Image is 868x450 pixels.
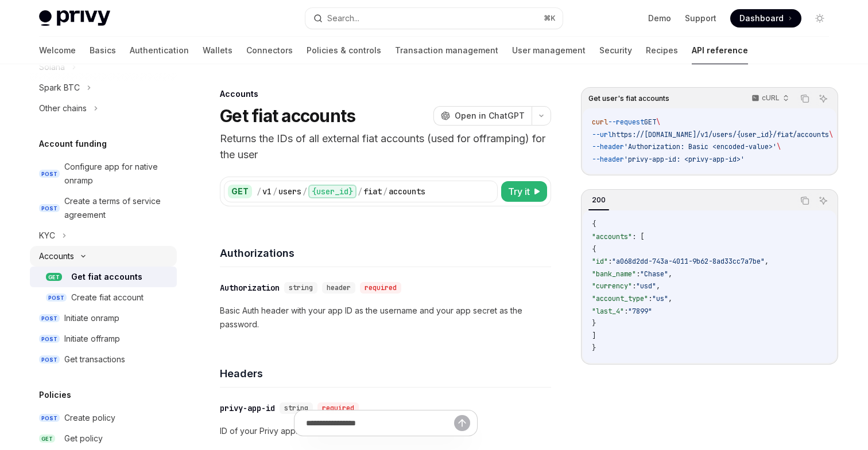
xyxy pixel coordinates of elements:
span: : [ [632,232,644,241]
div: Get transactions [64,353,125,366]
span: ⌘ K [544,14,556,23]
span: { [592,245,596,254]
div: required [317,402,359,414]
button: Ask AI [816,193,831,208]
span: : [608,257,612,266]
span: POST [39,204,60,213]
a: Connectors [246,37,293,64]
p: Returns the IDs of all external fiat accounts (used for offramping) for the user [220,131,551,163]
div: Spark BTC [39,81,80,95]
button: Search...⌘K [305,8,563,29]
span: POST [46,294,67,302]
span: 'Authorization: Basic <encoded-value>' [624,142,777,151]
div: Initiate onramp [64,311,119,325]
a: POSTInitiate offramp [30,328,177,349]
span: , [656,281,660,291]
a: Transaction management [395,37,498,64]
div: GET [228,185,252,198]
div: Accounts [39,249,74,263]
div: / [303,186,307,197]
div: required [360,282,401,294]
button: Send message [454,415,470,431]
a: Wallets [203,37,232,64]
span: "accounts" [592,232,632,241]
button: cURL [745,89,794,108]
button: Ask AI [816,91,831,106]
h4: Headers [220,366,551,381]
a: GETGet policy [30,428,177,449]
span: "us" [652,294,668,303]
span: 'privy-app-id: <privy-app-id>' [624,155,745,164]
div: / [273,186,277,197]
button: Copy the contents from the code block [797,91,812,106]
img: light logo [39,10,110,26]
h5: Policies [39,388,71,402]
span: "bank_name" [592,269,636,279]
div: accounts [389,186,425,197]
div: Create a terms of service agreement [64,194,170,222]
span: Open in ChatGPT [455,110,525,122]
span: : [648,294,652,303]
span: : [636,269,640,279]
div: / [257,186,261,197]
a: POSTCreate policy [30,408,177,428]
p: cURL [762,93,780,103]
h5: Account funding [39,137,107,151]
a: POSTCreate a terms of service agreement [30,191,177,225]
span: --header [592,155,624,164]
span: "7899" [628,307,652,316]
span: POST [39,355,60,364]
span: , [668,294,672,303]
span: --request [608,118,644,127]
p: Basic Auth header with your app ID as the username and your app secret as the password. [220,304,551,331]
span: curl [592,118,608,127]
span: Get user's fiat accounts [588,94,669,103]
a: POSTConfigure app for native onramp [30,156,177,191]
div: KYC [39,229,55,242]
span: \ [829,130,833,139]
button: Copy the contents from the code block [797,193,812,208]
span: GET [644,118,656,127]
span: GET [46,273,62,281]
span: string [284,404,308,413]
span: "Chase" [640,269,668,279]
div: Search... [327,11,359,25]
div: privy-app-id [220,402,275,414]
a: Demo [648,13,671,24]
div: Configure app for native onramp [64,160,170,187]
div: / [358,186,362,197]
button: Try it [501,181,547,202]
a: Recipes [646,37,678,64]
span: "id" [592,257,608,266]
div: Initiate offramp [64,332,120,346]
div: Accounts [220,88,551,100]
span: --header [592,142,624,151]
a: Welcome [39,37,76,64]
a: API reference [692,37,748,64]
span: "usd" [636,281,656,291]
span: POST [39,314,60,323]
span: { [592,220,596,229]
a: User management [512,37,586,64]
a: POSTInitiate onramp [30,308,177,328]
h4: Authorizations [220,245,551,261]
div: v1 [262,186,272,197]
span: "currency" [592,281,632,291]
span: Try it [508,185,530,198]
span: POST [39,414,60,422]
span: \ [656,118,660,127]
div: 200 [588,193,609,207]
a: Dashboard [730,9,801,28]
button: Open in ChatGPT [433,106,532,126]
div: Get fiat accounts [71,270,142,284]
div: Get policy [64,432,103,445]
span: "last_4" [592,307,624,316]
div: fiat [363,186,382,197]
div: / [383,186,387,197]
span: "a068d2dd-743a-4011-9b62-8ad33cc7a7be" [612,257,765,266]
div: Authorization [220,282,280,294]
button: Toggle dark mode [811,9,829,28]
a: POSTCreate fiat account [30,287,177,308]
span: string [289,283,313,292]
span: , [765,257,769,266]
